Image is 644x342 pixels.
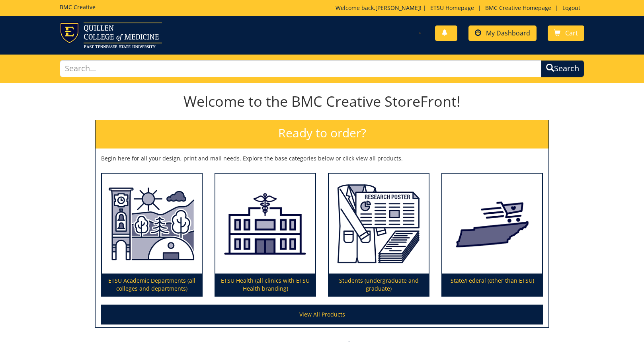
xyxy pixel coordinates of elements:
p: State/Federal (other than ETSU) [442,274,542,296]
button: Search [541,60,584,77]
img: State/Federal (other than ETSU) [442,174,542,274]
p: ETSU Health (all clinics with ETSU Health branding) [215,274,315,296]
a: Cart [548,25,584,41]
a: View All Products [101,305,543,324]
input: Search... [60,60,541,77]
h5: BMC Creative [60,4,96,10]
a: BMC Creative Homepage [481,4,555,12]
img: ETSU Academic Departments (all colleges and departments) [102,174,202,274]
a: Students (undergraduate and graduate) [329,174,429,296]
a: ETSU Homepage [426,4,478,12]
a: Logout [558,4,584,12]
p: Begin here for all your design, print and mail needs. Explore the base categories below or click ... [101,154,543,162]
a: My Dashboard [468,25,537,41]
h2: Ready to order? [96,120,548,149]
a: ETSU Health (all clinics with ETSU Health branding) [215,174,315,296]
span: My Dashboard [486,29,530,37]
p: Students (undergraduate and graduate) [329,274,429,296]
img: ETSU logo [60,22,162,48]
img: Students (undergraduate and graduate) [329,174,429,274]
a: State/Federal (other than ETSU) [442,174,542,296]
a: [PERSON_NAME] [375,4,420,12]
p: Welcome back, ! | | | [336,4,584,12]
img: ETSU Health (all clinics with ETSU Health branding) [215,174,315,274]
h1: Welcome to the BMC Creative StoreFront! [95,94,549,109]
a: ETSU Academic Departments (all colleges and departments) [102,174,202,296]
p: ETSU Academic Departments (all colleges and departments) [102,274,202,296]
span: Cart [565,29,578,37]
